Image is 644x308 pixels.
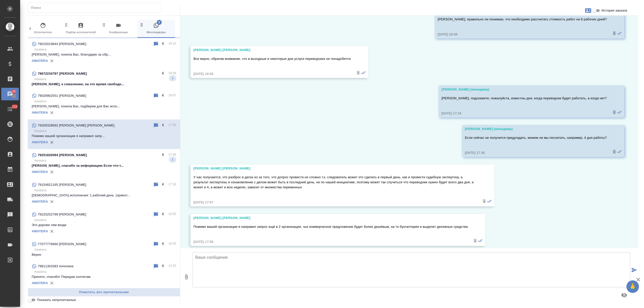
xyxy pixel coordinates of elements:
[32,163,176,168] p: [PERSON_NAME], спасибо за информацию Если что-т...
[153,41,159,47] div: Пометить непрочитанным
[168,182,176,187] p: 17:18
[32,252,176,257] p: Верно
[153,122,159,128] div: Пометить непрочитанным
[28,68,180,90] div: 79672234797 [PERSON_NAME]18:09Awatera[PERSON_NAME], к сожалению, на это время свободн...1
[32,193,176,198] p: [DEMOGRAPHIC_DATA] исполнения: 1 рабочий день. (ориент...
[32,140,48,144] a: AWATERA
[438,17,607,22] p: [PERSON_NAME], правильно ли понимаю, что необходимо рассчитать стоимость работ на 8 рабочих дней?
[38,93,86,98] p: 79029902551 [PERSON_NAME]
[48,168,56,176] button: Удалить привязку
[465,135,607,140] p: Если сейчас не получится предугадать, можем ли мы посчитать, например, 4 дня работы?
[153,263,159,269] div: Пометить непрочитанным
[64,22,98,35] span: Подбор исполнителей
[102,22,135,35] span: Конференции
[34,77,176,82] p: Awatera
[168,71,176,76] p: 18:09
[48,109,56,116] button: Удалить привязку
[1,88,19,100] a: 70
[37,297,76,302] span: Показать непрочитанные
[9,104,20,109] span: 232
[168,41,176,46] p: 18:10
[32,82,176,87] p: [PERSON_NAME], к сожалению, на это время свободн...
[193,175,477,190] p: У нас получается, что разброс в датах из за того, что допрос провести не сложно т.к. следователь ...
[618,289,630,301] button: Предпросмотр
[193,224,468,229] p: Помимо вашей организации я направил запрос ещё в 2 организации, чье коммерческое предложение буде...
[34,158,176,163] p: Awatera
[38,153,87,158] p: 79251820094 [PERSON_NAME]
[48,279,56,287] button: Удалить привязку
[32,200,48,203] a: AWATERA
[28,260,180,290] div: 79811303383 Ангелина13:33AwateraПринято, спасибо! Передаю коллегамAWATERA
[38,41,86,47] p: 79015019844 [PERSON_NAME]
[38,71,87,76] p: 79672234797 [PERSON_NAME]
[28,38,180,68] div: 79015019844 [PERSON_NAME]18:10Awatera[PERSON_NAME], поняла Вас, благодарю за обр...AWATERA
[441,96,607,101] p: [PERSON_NAME], подскажите, пожалуйста, известны дни, когда переводчик будет работать, а когда нет?
[32,170,48,174] a: AWATERA
[32,223,176,228] p: Это дороже чем везде
[32,59,48,63] a: AWATERA
[168,122,176,127] p: 17:58
[9,89,19,94] span: 70
[1,103,19,115] a: 232
[465,126,607,131] div: [PERSON_NAME] (менеджер)
[34,128,176,134] p: Awatera
[28,119,180,149] div: 79200328692 [PERSON_NAME] [PERSON_NAME]17:58AwateraПомимо вашей организации я направил запр...AWA...
[168,152,176,157] p: 17:46
[38,123,114,128] p: 79200328692 [PERSON_NAME] [PERSON_NAME]
[102,22,106,27] svg: Зажми и перетащи, чтобы поменять порядок вкладок
[48,57,56,65] button: Удалить привязку
[465,150,607,155] div: [DATE] 17:36
[157,20,162,25] span: 9
[168,241,176,246] p: 16:45
[26,22,60,35] span: Исполнители
[193,166,477,171] div: [PERSON_NAME] [PERSON_NAME]
[193,200,477,205] div: [DATE] 17:57
[193,239,468,244] div: [DATE] 17:58
[34,247,176,252] p: Awatera
[34,188,176,193] p: Awatera
[28,149,180,179] div: 79251820094 [PERSON_NAME]17:46Awatera[PERSON_NAME], спасибо за информацию Если что-т...1AWATERA
[169,157,176,162] span: 1
[28,90,180,119] div: 79029902551 [PERSON_NAME]18:07Awatera[PERSON_NAME], поняла Вас, подберем для Вас испо...AWATERA
[28,238,180,260] div: 77077776660 [PERSON_NAME]16:45AwateraВерно
[34,99,176,104] p: Awatera
[32,281,48,285] a: AWATERA
[441,87,607,92] div: [PERSON_NAME] (менеджер)
[441,111,607,116] div: [DATE] 17:24
[28,288,180,297] button: Пометить все прочитанными
[601,8,627,13] span: История заказов
[28,179,180,208] div: 79154821165 [PERSON_NAME]17:18Awatera[DEMOGRAPHIC_DATA] исполнения: 1 рабочий день. (ориент...AWA...
[32,104,176,109] p: [PERSON_NAME], поняла Вас, подберем для Вас испо...
[626,280,639,293] button: 🙏
[193,56,351,61] p: Все верно, обратив внимание, что в выходные и некоторые дни услуги переводчика не понадобятся
[32,134,176,139] p: Помимо вашей организации я направил запр...
[34,269,176,274] p: Awatera
[48,198,56,205] button: Удалить привязку
[64,22,69,27] svg: Зажми и перетащи, чтобы поменять порядок вкладок
[38,212,86,217] p: 79225252799 [PERSON_NAME]
[193,71,351,76] div: [DATE] 16:58
[139,22,144,27] svg: Зажми и перетащи, чтобы поменять порядок вкладок
[193,215,468,221] div: [PERSON_NAME] [PERSON_NAME]
[38,242,86,247] p: 77077776660 [PERSON_NAME]
[38,182,86,187] p: 79154821165 [PERSON_NAME]
[32,52,176,57] p: [PERSON_NAME], поняла Вас, благодарю за обр...
[139,22,173,35] span: Мессенджеры
[628,281,637,292] span: 🙏
[153,241,159,247] div: Пометить непрочитанным
[168,211,176,216] p: 16:50
[31,4,160,11] input: Поиск
[32,274,176,279] p: Принято, спасибо! Передаю коллегам
[168,93,176,98] p: 18:07
[193,48,351,53] div: [PERSON_NAME] [PERSON_NAME]
[38,264,73,269] p: 79811303383 Ангелина
[34,47,176,52] p: Awatera
[168,263,176,268] p: 13:33
[48,228,56,235] button: Удалить привязку
[32,111,48,114] a: AWATERA
[153,211,159,217] div: Пометить непрочитанным
[438,32,607,37] div: [DATE] 16:56
[169,76,176,81] span: 1
[34,217,176,223] p: Awatera
[48,139,56,146] button: Удалить привязку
